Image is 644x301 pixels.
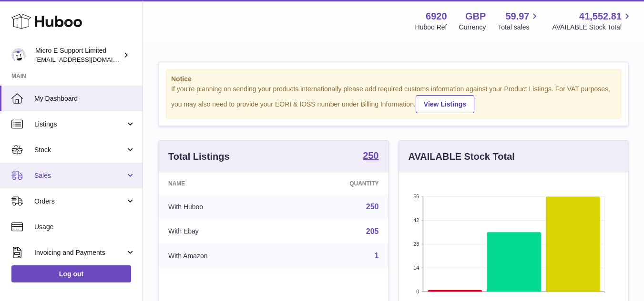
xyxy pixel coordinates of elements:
[171,85,616,113] div: If you're planning on sending your products internationally please add required customs informati...
[159,243,284,268] td: With Amazon
[159,194,284,219] td: With Huboo
[284,173,388,194] th: Quantity
[409,150,515,163] h3: AVAILABLE Stock Total
[413,265,419,271] text: 14
[34,120,125,129] span: Listings
[375,252,379,260] a: 1
[459,23,486,32] div: Currency
[413,241,419,247] text: 28
[34,94,135,103] span: My Dashboard
[416,289,419,294] text: 0
[11,265,131,282] a: Log out
[413,217,419,223] text: 42
[35,56,140,63] span: [EMAIL_ADDRESS][DOMAIN_NAME]
[426,10,447,23] strong: 6920
[363,151,378,160] strong: 250
[34,223,135,232] span: Usage
[552,10,633,32] a: 41,552.81 AVAILABLE Stock Total
[34,197,125,206] span: Orders
[413,194,419,199] text: 56
[171,75,616,84] strong: Notice
[552,23,633,32] span: AVAILABLE Stock Total
[465,10,486,23] strong: GBP
[363,151,378,162] a: 250
[498,10,540,32] a: 59.97 Total sales
[159,173,284,194] th: Name
[11,48,26,62] img: contact@micropcsupport.com
[168,150,230,163] h3: Total Listings
[579,10,622,23] span: 41,552.81
[416,95,474,113] a: View Listings
[498,23,540,32] span: Total sales
[34,171,125,180] span: Sales
[35,46,121,64] div: Micro E Support Limited
[34,146,125,155] span: Stock
[505,10,529,23] span: 59.97
[366,203,379,211] a: 250
[159,219,284,244] td: With Ebay
[415,23,447,32] div: Huboo Ref
[366,227,379,235] a: 205
[34,248,125,257] span: Invoicing and Payments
